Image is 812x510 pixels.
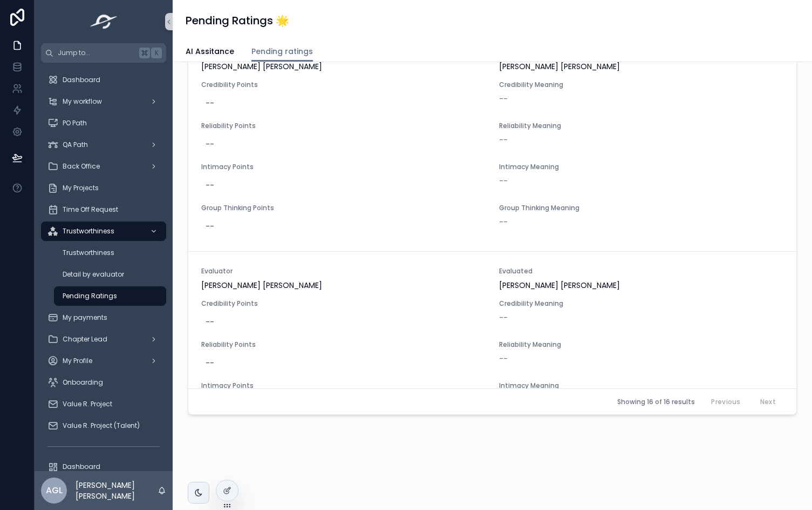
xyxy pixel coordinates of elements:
span: Credibility Points [201,80,486,89]
div: -- [206,139,214,150]
span: Intimacy Points [201,381,486,390]
a: PO Path [41,113,166,133]
a: Trustworthiness [54,243,166,263]
span: -- [499,176,508,186]
a: QA Path [41,135,166,155]
span: PO Path [63,119,87,127]
span: [PERSON_NAME] [PERSON_NAME] [201,280,322,291]
span: Detail by evaluator [63,270,124,279]
span: My Profile [63,357,92,365]
a: Dashboard [41,70,166,90]
a: Trustworthiness [41,222,166,241]
span: AGL [46,484,63,497]
a: Chapter Lead [41,330,166,349]
div: -- [206,317,214,327]
span: My Projects [63,184,99,192]
span: My payments [63,313,107,322]
div: -- [206,180,214,191]
div: scrollable content [35,63,173,471]
a: Back Office [41,157,166,176]
button: Jump to...K [41,43,166,63]
span: Group Thinking Points [201,204,486,212]
span: Evaluated [499,267,784,276]
span: Trustworthiness [63,227,114,236]
a: Dashboard [41,457,166,477]
span: Pending ratings [251,46,313,57]
p: [PERSON_NAME] [PERSON_NAME] [76,480,158,501]
span: Trustworthiness [63,249,114,257]
span: QA Path [63,140,88,149]
span: Value R. Project (Talent) [63,421,140,430]
span: -- [499,93,508,104]
span: -- [499,135,508,145]
a: Value R. Project (Talent) [41,416,166,435]
span: Reliability Points [201,340,486,349]
span: Credibility Meaning [499,80,784,89]
span: Time Off Request [63,205,118,214]
span: Jump to... [58,49,135,57]
span: AI Assitance [186,46,234,57]
span: [PERSON_NAME] [PERSON_NAME] [201,61,322,72]
span: My workflow [63,97,102,106]
span: -- [499,312,508,323]
span: Reliability Points [201,122,486,130]
span: Showing 16 of 16 results [617,398,695,406]
span: [PERSON_NAME] [PERSON_NAME] [499,280,620,291]
img: App logo [87,13,121,30]
div: -- [206,358,214,368]
span: Intimacy Meaning [499,381,784,390]
span: Chapter Lead [63,335,107,344]
span: Value R. Project [63,400,112,408]
a: Onboarding [41,373,166,392]
a: My Projects [41,178,166,198]
span: Credibility Meaning [499,299,784,308]
a: Pending ratings [251,42,313,62]
a: Time Off Request [41,200,166,219]
a: Pending Ratings [54,286,166,306]
a: AI Assitance [186,42,234,63]
a: Value R. Project [41,394,166,414]
span: Pending Ratings [63,292,117,300]
span: K [152,49,161,57]
a: My workflow [41,92,166,111]
span: [PERSON_NAME] [PERSON_NAME] [499,61,620,72]
h1: Pending Ratings 🌟 [186,13,289,28]
div: -- [206,221,214,232]
a: My Profile [41,351,166,371]
span: Evaluator [201,267,486,276]
span: Reliability Meaning [499,340,784,349]
span: Onboarding [63,378,103,387]
span: Dashboard [63,462,100,471]
a: My payments [41,308,166,327]
span: Intimacy Meaning [499,163,784,171]
span: Group Thinking Meaning [499,204,784,212]
span: Credibility Points [201,299,486,308]
span: Dashboard [63,76,100,84]
span: Reliability Meaning [499,122,784,130]
a: Detail by evaluator [54,265,166,284]
span: -- [499,217,508,227]
span: Intimacy Points [201,163,486,171]
span: -- [499,353,508,364]
div: -- [206,98,214,109]
span: Back Office [63,162,100,171]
